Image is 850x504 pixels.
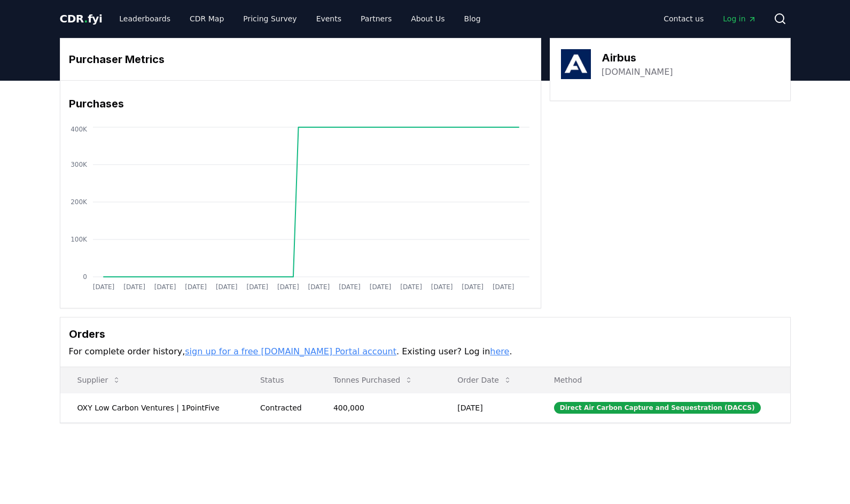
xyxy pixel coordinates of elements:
[402,9,453,28] a: About Us
[181,9,232,28] a: CDR Map
[492,283,514,291] tspan: [DATE]
[69,345,782,358] p: For complete order history, . Existing user? Log in .
[545,375,782,385] p: Method
[431,283,453,291] tspan: [DATE]
[456,9,489,28] a: Blog
[252,375,308,385] p: Status
[154,283,176,291] tspan: [DATE]
[308,9,350,28] a: Events
[69,326,782,342] h3: Orders
[185,283,207,291] tspan: [DATE]
[339,283,361,291] tspan: [DATE]
[92,283,114,291] tspan: [DATE]
[185,346,396,356] a: sign up for a free [DOMAIN_NAME] Portal account
[554,402,761,414] div: Direct Air Carbon Capture and Sequestration (DACCS)
[602,66,673,79] a: [DOMAIN_NAME]
[490,346,509,356] a: here
[352,9,400,28] a: Partners
[111,9,489,28] nav: Main
[111,9,179,28] a: Leaderboards
[60,12,103,25] span: CDR fyi
[602,50,673,66] h3: Airbus
[655,9,765,28] nav: Main
[400,283,422,291] tspan: [DATE]
[71,198,88,206] tspan: 200K
[308,283,330,291] tspan: [DATE]
[723,13,756,24] span: Log in
[83,273,87,281] tspan: 0
[84,12,88,25] span: .
[714,9,765,28] a: Log in
[369,283,391,291] tspan: [DATE]
[69,369,130,391] button: Supplier
[325,369,422,391] button: Tonnes Purchased
[71,236,88,243] tspan: 100K
[449,369,520,391] button: Order Date
[71,161,88,168] tspan: 300K
[60,393,243,422] td: OXY Low Carbon Ventures | 1PointFive
[260,402,308,413] div: Contracted
[561,49,591,79] img: Airbus-logo
[440,393,536,422] td: [DATE]
[69,51,532,67] h3: Purchaser Metrics
[316,393,440,422] td: 400,000
[60,11,103,26] a: CDR.fyi
[462,283,484,291] tspan: [DATE]
[215,283,237,291] tspan: [DATE]
[235,9,305,28] a: Pricing Survey
[71,126,88,133] tspan: 400K
[246,283,268,291] tspan: [DATE]
[123,283,145,291] tspan: [DATE]
[277,283,299,291] tspan: [DATE]
[69,96,532,112] h3: Purchases
[655,9,712,28] a: Contact us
